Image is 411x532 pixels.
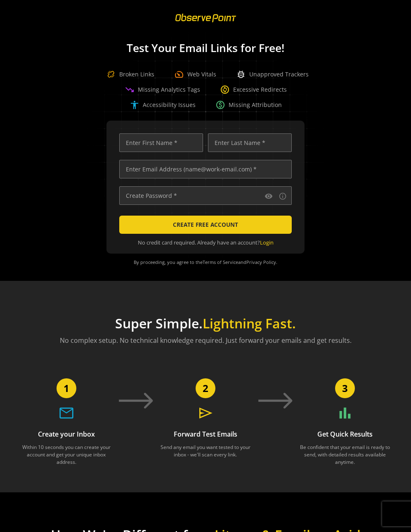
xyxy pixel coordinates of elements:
div: Missing Attribution [215,100,282,110]
span: trending_down [125,85,135,95]
div: No credit card required. Already have an account? [119,239,292,247]
img: Arrow to next step [119,392,153,409]
span: bar_chart [336,405,353,421]
h3: Get Quick Results [317,430,372,439]
div: Accessibility Issues [130,100,196,110]
div: 1 [57,378,76,398]
h1: Test Your Email Links for Free! [24,42,387,54]
span: change_circle [220,85,230,95]
div: 2 [196,378,215,398]
button: CREATE FREE ACCOUNT [119,216,292,234]
h1: Super Simple. [60,316,352,331]
span: Lightning Fast. [203,314,296,332]
span: mail [58,405,75,421]
a: Terms of Service [203,259,238,265]
input: Enter Email Address (name@work-email.com) * [119,160,292,178]
mat-icon: info_outline [279,192,287,200]
button: Password requirements [278,191,288,201]
div: By proceeding, you agree to the and . [117,254,294,271]
span: send [197,405,214,421]
p: No complex setup. No technical knowledge required. Just forward your emails and get results. [60,335,352,345]
mat-icon: visibility [265,192,273,200]
span: bug_report [236,69,246,79]
h3: Forward Test Emails [174,430,237,439]
div: Broken Links [103,66,154,83]
input: Create Password * [119,186,292,205]
a: Login [260,239,274,246]
a: Privacy Policy [246,259,276,265]
span: paid [215,100,225,110]
p: Within 10 seconds you can create your account and get your unique inbox address. [19,444,114,466]
input: Enter Last Name * [208,133,292,152]
img: Arrow to next step [258,392,292,409]
div: Missing Analytics Tags [125,85,200,95]
div: Excessive Redirects [220,85,287,95]
span: accessibility [130,100,139,110]
img: Broken Link [103,66,119,83]
input: Enter First Name * [119,133,203,152]
div: Web Vitals [174,69,216,79]
span: speed [174,69,184,79]
h3: Create your Inbox [38,430,95,439]
div: Unapproved Trackers [236,69,309,79]
div: 3 [335,378,354,398]
span: CREATE FREE ACCOUNT [173,217,238,232]
p: Send any email you want tested to your inbox - we'll scan every link. [158,444,253,458]
a: ObservePoint Homepage [170,19,241,27]
p: Be confident that your email is ready to send, with detailed results available anytime. [297,444,392,466]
